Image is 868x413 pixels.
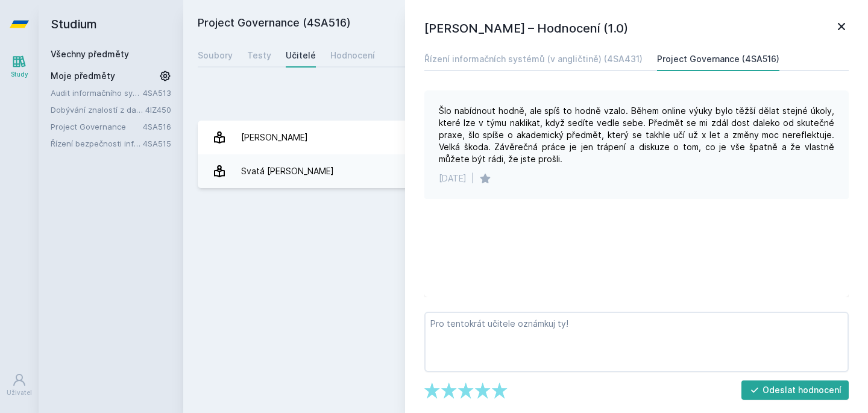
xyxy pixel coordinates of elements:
[51,121,143,133] a: Project Governance
[143,122,171,131] a: 4SA516
[330,43,375,68] a: Hodnocení
[247,43,271,68] a: Testy
[247,49,271,61] div: Testy
[439,105,834,165] div: Šlo nabídnout hodně, ale spíš to hodně vzalo. Během online výuky bylo těžší dělat stejné úkoly, k...
[51,49,129,59] a: Všechny předměty
[241,125,308,150] div: [PERSON_NAME]
[11,70,28,79] div: Study
[198,49,233,61] div: Soubory
[198,43,233,68] a: Soubory
[51,87,143,99] a: Audit informačního systému
[198,14,715,34] h2: Project Governance (4SA516)
[2,48,36,85] a: Study
[7,388,32,397] div: Uživatel
[145,105,171,115] a: 4IZ450
[143,88,171,98] a: 4SA513
[2,367,36,403] a: Uživatel
[51,137,143,150] a: Řízení bezpečnosti informačních systémů
[286,49,316,61] div: Učitelé
[143,139,171,148] a: 4SA515
[286,43,316,68] a: Učitelé
[51,70,115,82] span: Moje předměty
[241,159,334,183] div: Svatá [PERSON_NAME]
[198,154,854,188] a: Svatá [PERSON_NAME] 1 hodnocení 1.0
[471,172,474,184] div: |
[198,121,854,154] a: [PERSON_NAME] 1 hodnocení 3.0
[51,104,145,116] a: Dobývání znalostí z databází
[439,172,467,184] div: [DATE]
[330,49,375,61] div: Hodnocení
